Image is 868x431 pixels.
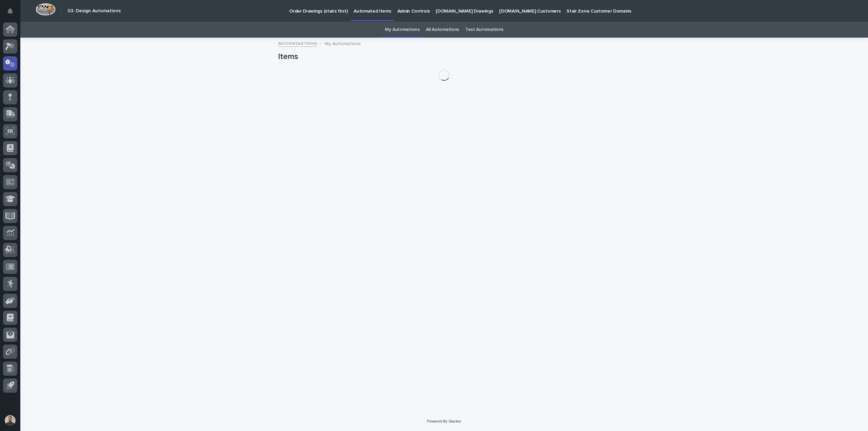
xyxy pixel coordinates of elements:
[36,3,56,16] img: Workspace Logo
[427,419,461,423] a: Powered By Stacker
[324,39,361,47] p: My Automations
[278,52,610,62] h1: Items
[426,22,459,38] a: All Automations
[8,8,17,19] div: Notifications
[3,4,17,18] button: Notifications
[278,39,317,47] a: Automated Items
[67,8,121,14] h2: 03. Design Automations
[465,22,504,38] a: Test Automations
[385,22,420,38] a: My Automations
[3,413,17,428] button: users-avatar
